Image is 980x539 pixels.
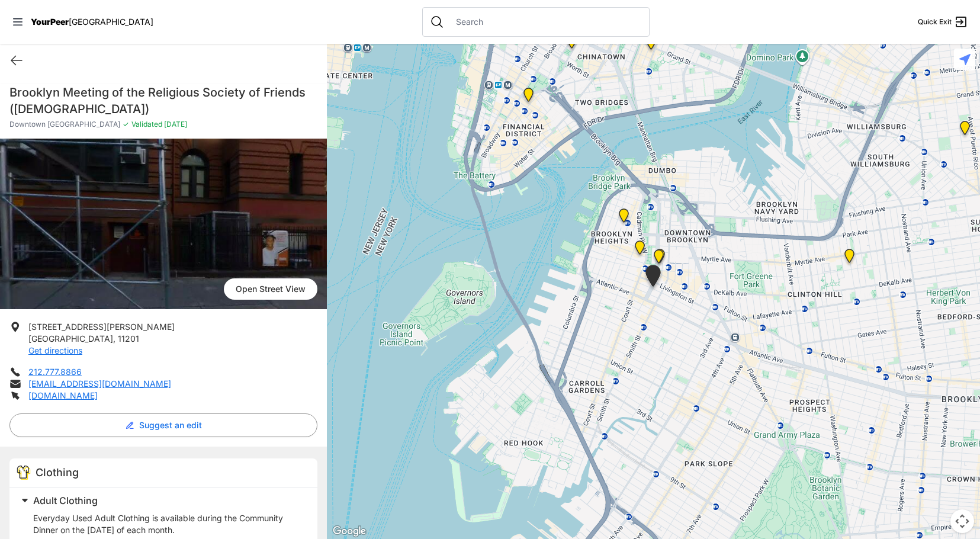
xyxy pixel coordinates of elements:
div: Main Office [521,88,536,107]
span: 11201 [118,333,139,344]
span: [DATE] [162,120,187,129]
a: Open this area in Google Maps (opens a new window) [330,524,369,539]
a: Get directions [28,345,82,355]
span: Downtown [GEOGRAPHIC_DATA] [9,120,120,129]
span: [GEOGRAPHIC_DATA] [28,333,113,344]
div: Brooklyn [653,249,667,268]
span: Suggest an edit [139,419,202,431]
div: Brooklyn [651,249,666,268]
span: [GEOGRAPHIC_DATA] [69,17,153,27]
a: [EMAIL_ADDRESS][DOMAIN_NAME] [28,378,171,389]
div: Manhattan Criminal Court [564,34,579,53]
span: Quick Exit [918,17,952,27]
span: [STREET_ADDRESS][PERSON_NAME] [28,322,175,332]
button: Map camera controls [950,509,974,533]
div: Brooklyn [632,240,647,259]
span: ✓ [123,120,129,129]
span: Validated [131,120,162,129]
p: Everyday Used Adult Clothing is available during the Community Dinner on the [DATE] of each month. [33,512,303,536]
h1: Brooklyn Meeting of the Religious Society of Friends ([DEMOGRAPHIC_DATA]) [9,84,317,117]
span: , [113,333,115,344]
span: Open Street View [224,278,317,300]
a: Quick Exit [918,15,968,29]
div: Lower East Side Youth Drop-in Center. Yellow doors with grey buzzer on the right [644,36,658,54]
button: Suggest an edit [9,413,317,437]
span: Adult Clothing [33,495,98,506]
a: 212.777.8866 [28,367,82,377]
span: YourPeer [31,17,69,27]
a: YourPeer[GEOGRAPHIC_DATA] [31,18,153,25]
a: [DOMAIN_NAME] [28,390,98,400]
span: Clothing [36,466,79,479]
input: Search [449,16,642,28]
img: Google [330,524,369,539]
